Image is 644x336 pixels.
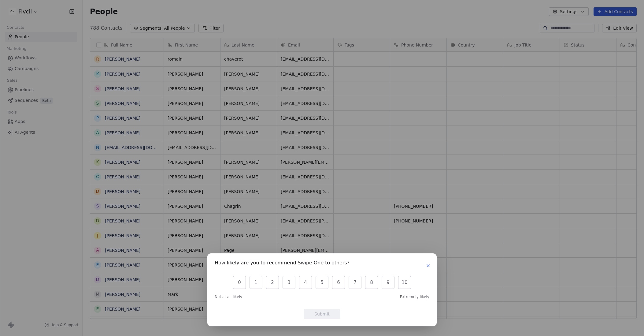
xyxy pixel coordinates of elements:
button: 1 [250,276,262,289]
button: 0 [233,276,246,289]
button: Submit [304,309,340,319]
button: 4 [299,276,312,289]
button: 3 [283,276,295,289]
button: 6 [332,276,345,289]
button: 5 [316,276,328,289]
button: 2 [266,276,279,289]
button: 8 [365,276,378,289]
span: Not at all likely [215,294,242,299]
span: Extremely likely [400,294,429,299]
h1: How likely are you to recommend Swipe One to others? [215,261,350,267]
button: 10 [398,276,411,289]
button: 7 [349,276,361,289]
button: 9 [382,276,394,289]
